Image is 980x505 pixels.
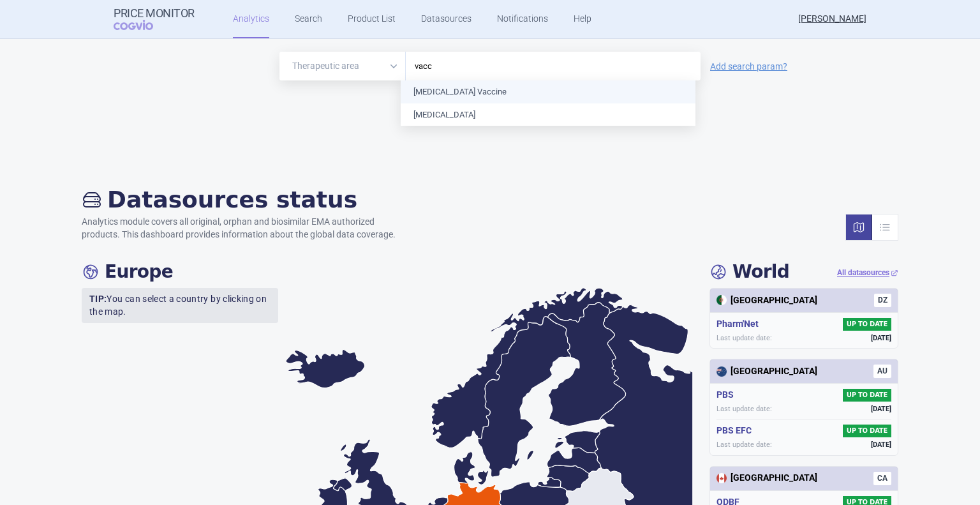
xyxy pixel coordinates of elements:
span: [DATE] [871,333,891,343]
span: AU [873,365,891,378]
div: [GEOGRAPHIC_DATA] [716,472,817,485]
span: [DATE] [871,404,891,414]
img: Canada [716,473,727,483]
h5: Pharm'Net [716,318,764,331]
h5: PBS EFC [716,425,757,437]
span: CA [873,472,891,485]
span: UP TO DATE [843,318,891,331]
span: COGVIO [114,20,171,30]
h4: World [709,261,789,283]
a: Price MonitorCOGVIO [114,7,195,31]
img: Algeria [716,295,727,305]
div: [GEOGRAPHIC_DATA] [716,365,817,378]
div: [GEOGRAPHIC_DATA] [716,294,817,307]
span: DZ [874,294,891,307]
img: Australia [716,366,727,377]
span: UP TO DATE [843,389,891,402]
li: [MEDICAL_DATA] Vaccine [401,80,695,103]
p: Analytics module covers all original, orphan and biosimilar EMA authorized products. This dashboa... [82,216,408,241]
h5: PBS [716,389,739,402]
a: All datasources [837,268,898,278]
a: Add search param? [710,62,787,71]
h2: Datasources status [82,186,408,213]
h4: Europe [82,261,173,283]
span: Last update date: [716,404,772,414]
li: [MEDICAL_DATA] [401,103,695,126]
span: Last update date: [716,440,772,449]
span: Last update date: [716,333,772,343]
strong: Price Monitor [114,7,195,20]
p: You can select a country by clicking on the map. [82,288,278,323]
strong: TIP: [89,294,107,304]
span: UP TO DATE [843,425,891,437]
span: [DATE] [871,440,891,449]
